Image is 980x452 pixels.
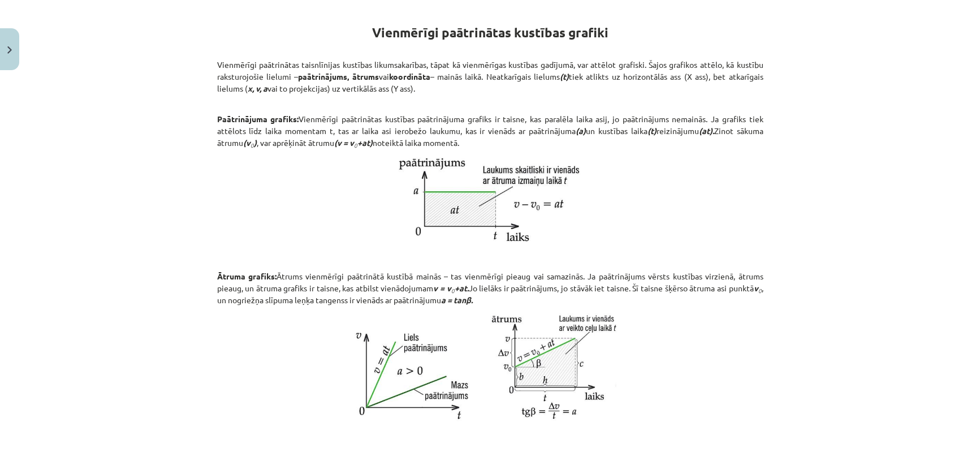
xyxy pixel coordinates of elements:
[217,271,277,281] strong: Ātruma grafiks:
[334,137,373,148] strong: (v = v +at)
[433,283,468,293] strong: v = v +at.
[298,71,378,81] strong: paātrinājums, ātrums
[243,137,257,148] strong: (v )
[217,114,299,124] strong: Paātrinājuma grafiks:
[758,286,762,295] sub: 0
[754,283,762,293] strong: v
[354,141,357,149] sub: 0
[389,71,430,81] strong: koordināta
[217,59,763,94] p: Vienmērīgi paātrinātas taisnlīnijas kustības likumsakarības, tāpat kā vienmērīgas kustības gadīju...
[699,126,714,136] strong: (at).
[451,286,455,295] sub: 0
[372,24,608,41] strong: Vienmērīgi paātrinātas kustības grafiki
[576,126,586,136] strong: (a)
[251,141,254,149] sub: 0
[441,295,473,305] strong: a = tanβ.
[560,71,569,81] strong: (t)
[217,259,763,306] p: Ātrums vienmērīgi paātrinātā kustībā mainās – tas vienmērīgi pieaug vai samazinās. Ja paātrinājum...
[7,46,12,54] img: icon-close-lesson-0947bae3869378f0d4975bcd49f059093ad1ed9edebbc8119c70593378902aed.svg
[248,83,267,93] strong: x, v, a
[217,101,763,149] p: Vienmērīgi paātrinātas kustības paātrinājuma grafiks ir taisne, kas paralēla laika asij, jo paātr...
[647,126,657,136] strong: (t)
